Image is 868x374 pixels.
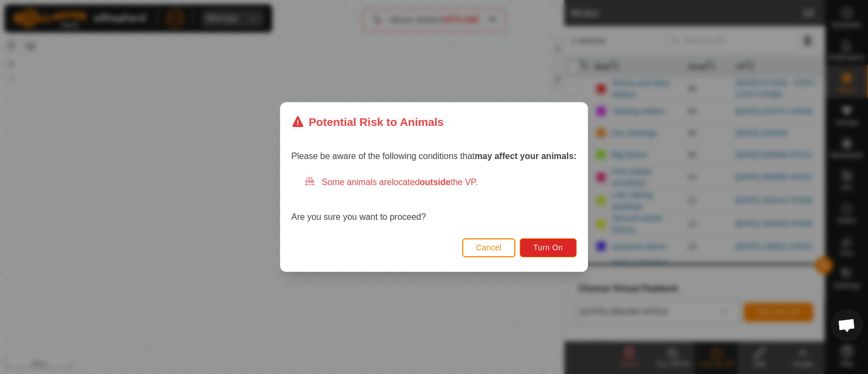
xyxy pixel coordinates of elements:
span: Cancel [476,243,502,252]
span: located the VP. [392,178,478,187]
strong: outside [420,178,451,187]
div: Potential Risk to Animals [291,113,444,130]
span: Please be aware of the following conditions that [291,151,577,161]
button: Turn On [520,238,577,257]
strong: may affect your animals: [475,151,577,161]
div: Are you sure you want to proceed? [291,176,577,224]
div: Some animals are [304,176,577,189]
div: Open chat [831,309,863,341]
button: Cancel [462,238,516,257]
span: Turn On [534,243,563,252]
